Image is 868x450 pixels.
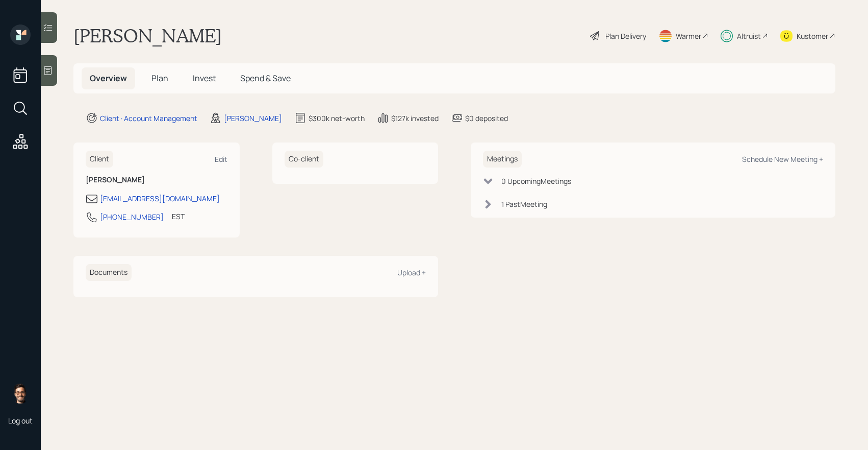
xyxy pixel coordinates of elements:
h6: Meetings [483,151,522,168]
div: Warmer [676,31,701,41]
div: $127k invested [391,113,439,124]
div: [PERSON_NAME] [224,113,282,124]
div: [EMAIL_ADDRESS][DOMAIN_NAME] [100,193,220,204]
div: Client · Account Management [100,113,197,124]
div: 1 Past Meeting [501,199,547,209]
h6: Co-client [285,151,323,168]
h6: [PERSON_NAME] [86,176,227,184]
span: Plan [151,73,168,84]
img: sami-boghos-headshot.png [10,383,31,404]
div: EST [172,211,185,222]
div: Plan Delivery [605,31,646,41]
span: Invest [193,73,216,84]
span: Spend & Save [240,73,291,84]
div: Kustomer [797,31,828,41]
div: Upload + [397,268,426,277]
div: Schedule New Meeting + [742,154,823,164]
div: 0 Upcoming Meeting s [501,176,571,186]
div: Altruist [737,31,761,41]
div: Log out [8,416,33,425]
span: Overview [90,73,127,84]
h1: [PERSON_NAME] [73,25,222,47]
div: $0 deposited [465,113,508,124]
div: $300k net-worth [309,113,365,124]
div: Edit [215,154,227,164]
h6: Documents [86,264,132,281]
div: [PHONE_NUMBER] [100,211,164,222]
h6: Client [86,151,113,168]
